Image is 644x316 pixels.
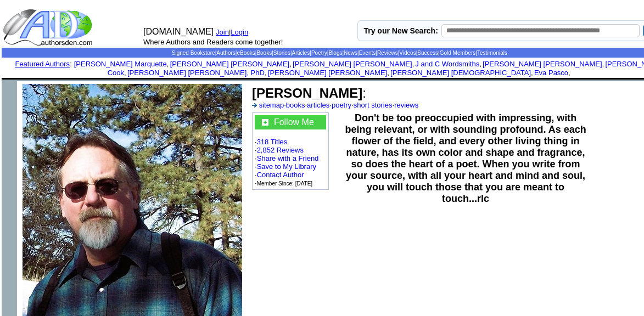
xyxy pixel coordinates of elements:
font: i [570,70,572,76]
a: Save to My Library [257,162,316,171]
a: eBooks [237,50,255,56]
a: Videos [399,50,416,56]
font: i [604,61,605,67]
a: sitemap [259,101,284,109]
a: [PERSON_NAME] Marquette [74,60,167,68]
a: [PERSON_NAME] [PERSON_NAME], PhD [127,69,265,77]
a: poetry [332,101,351,109]
a: Authors [216,50,235,56]
a: 318 Titles [257,138,288,146]
font: i [169,61,170,67]
font: i [533,70,534,76]
a: News [344,50,357,56]
a: Events [359,50,376,56]
a: Articles [292,50,310,56]
font: i [414,61,415,67]
a: [PERSON_NAME] [PERSON_NAME] [170,60,289,68]
a: Stories [273,50,290,56]
a: Testimonials [477,50,507,56]
img: shim.gif [339,80,340,81]
a: [PERSON_NAME] [PERSON_NAME] [268,69,387,77]
font: : [15,60,71,68]
font: : [252,86,366,100]
font: · · · · · · [255,115,326,187]
a: Follow Me [274,117,314,127]
font: | [229,28,252,36]
a: [PERSON_NAME] [PERSON_NAME] [293,60,412,68]
img: shim.gif [339,78,340,80]
a: J and C Wordsmiths [415,60,479,68]
a: Books [256,50,272,56]
a: reviews [394,101,418,109]
font: i [389,70,390,76]
font: [DOMAIN_NAME] [143,27,214,36]
a: Eva Pasco [534,69,568,77]
a: Login [231,28,248,36]
a: 2,852 Reviews [257,146,304,154]
a: Signed Bookstore [172,50,215,56]
img: a_336699.gif [252,103,257,108]
a: [PERSON_NAME] [PERSON_NAME] [483,60,602,68]
font: i [292,61,293,67]
a: Poetry [311,50,327,56]
a: Reviews [377,50,398,56]
img: shim.gif [2,81,17,97]
a: Join [216,28,229,36]
label: Try our New Search: [363,26,438,35]
a: Share with a Friend [257,154,319,162]
font: i [126,70,127,76]
b: [PERSON_NAME] [252,86,362,100]
font: i [481,61,483,67]
a: Featured Authors [15,60,70,68]
img: logo_ad.gif [3,8,95,47]
font: Where Authors and Readers come together! [143,38,283,46]
a: Success [417,50,438,56]
font: · · · · · [252,101,418,109]
a: books [286,101,305,109]
a: Contact Author [257,171,304,179]
a: [PERSON_NAME] [DEMOGRAPHIC_DATA] [390,69,531,77]
a: articles [307,101,329,109]
span: | | | | | | | | | | | | | | [172,50,507,56]
a: Blogs [328,50,342,56]
a: short stories [354,101,393,109]
a: Gold Members [440,50,476,56]
img: gc.jpg [262,119,268,126]
font: i [267,70,268,76]
b: Don't be too preoccupied with impressing, with being relevant, or with sounding profound. As each... [345,112,586,204]
font: Member Since: [DATE] [257,180,313,187]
